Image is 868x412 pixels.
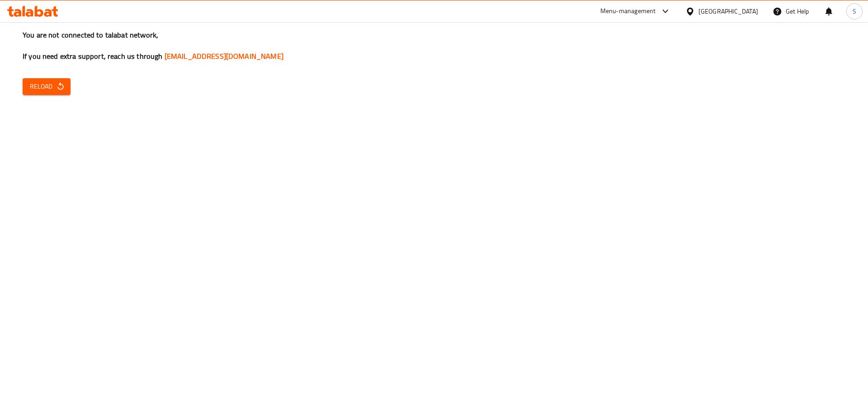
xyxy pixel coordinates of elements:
span: Reload [30,81,63,92]
h3: You are not connected to talabat network, If you need extra support, reach us through [23,30,845,62]
span: S [853,6,856,16]
div: [GEOGRAPHIC_DATA] [698,6,758,16]
div: Menu-management [600,6,656,17]
button: Reload [23,78,71,95]
a: [EMAIL_ADDRESS][DOMAIN_NAME] [165,49,283,63]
